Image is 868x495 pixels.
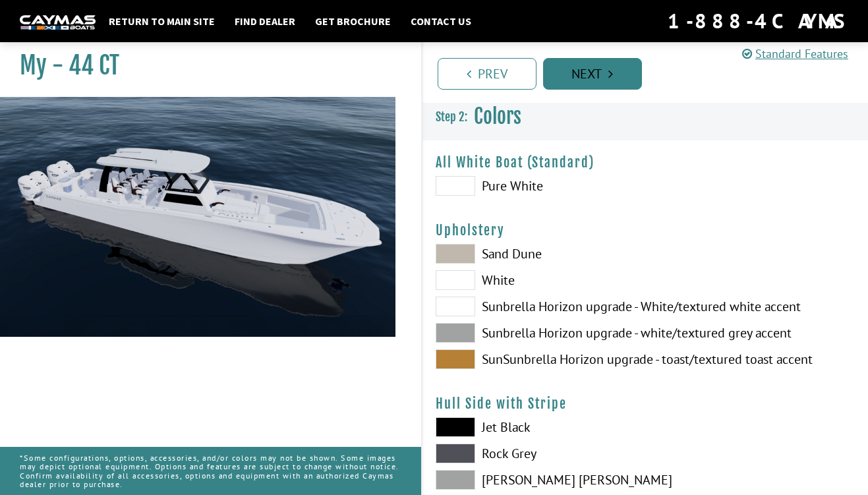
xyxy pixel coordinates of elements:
[20,51,388,80] h1: My - 44 CT
[436,244,632,264] label: Sand Dune
[742,46,848,61] a: Standard Features
[102,13,221,30] a: Return to main site
[436,349,632,369] label: SunSunbrella Horizon upgrade - toast/textured toast accent
[436,154,855,171] h4: All White Boat (Standard)
[436,395,855,412] h4: Hull Side with Stripe
[308,13,397,30] a: Get Brochure
[20,15,96,29] img: white-logo-c9c8dbefe5ff5ceceb0f0178aa75bf4bb51f6bca0971e226c86eb53dfe498488.png
[436,444,632,463] label: Rock Grey
[436,176,632,196] label: Pure White
[668,7,848,36] div: 1-888-4CAYMAS
[543,58,642,90] a: Next
[228,13,302,30] a: Find Dealer
[404,13,478,30] a: Contact Us
[436,323,632,343] label: Sunbrella Horizon upgrade - white/textured grey accent
[436,470,632,490] label: [PERSON_NAME] [PERSON_NAME]
[20,447,401,495] p: *Some configurations, options, accessories, and/or colors may not be shown. Some images may depic...
[436,417,632,437] label: Jet Black
[436,222,855,239] h4: Upholstery
[436,270,632,290] label: White
[436,297,632,316] label: Sunbrella Horizon upgrade - White/textured white accent
[438,58,536,90] a: Prev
